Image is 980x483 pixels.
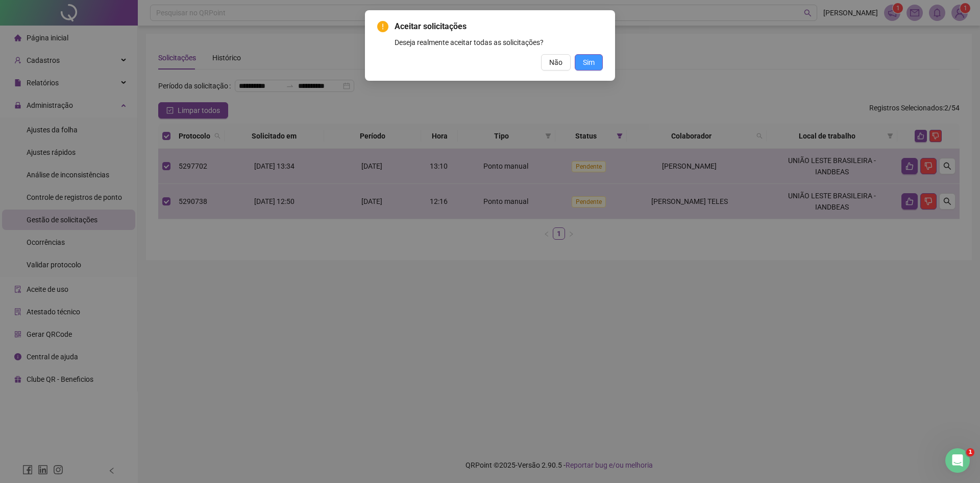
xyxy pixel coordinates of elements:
div: Deseja realmente aceitar todas as solicitações? [395,37,603,48]
span: 1 [966,448,974,456]
span: exclamation-circle [377,21,388,32]
button: Sim [575,54,603,71]
span: Aceitar solicitações [395,20,603,33]
span: Sim [583,57,595,68]
iframe: Intercom live chat [945,448,970,473]
button: Não [541,54,571,71]
span: Não [549,57,562,68]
